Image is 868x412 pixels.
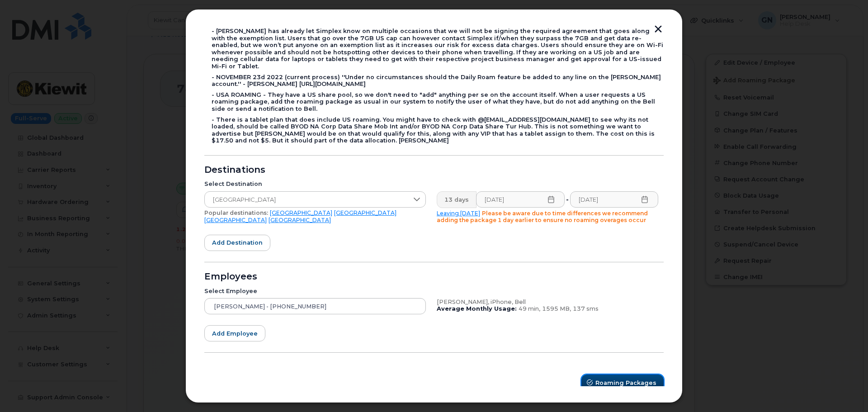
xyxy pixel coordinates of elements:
div: - [PERSON_NAME] has already let Simplex know on multiple occasions that we will not be signing th... [212,28,664,70]
input: Please fill out this field [476,191,565,208]
button: Add employee [204,325,265,341]
span: Please be aware due to time differences we recommend adding the package 1 day earlier to ensure n... [437,210,648,224]
iframe: Messenger Launcher [829,373,861,405]
span: 137 sms [573,305,599,312]
input: Please fill out this field [570,191,659,208]
div: Select Destination [204,180,426,188]
a: [GEOGRAPHIC_DATA] [270,209,332,216]
span: 1595 MB, [542,305,571,312]
div: Select Employee [204,288,426,295]
span: Roaming Packages [595,379,656,387]
span: Popular destinations: [204,209,268,216]
a: [GEOGRAPHIC_DATA] [334,209,396,216]
div: - [564,191,571,208]
span: Add employee [212,329,258,338]
span: Add destination [212,238,263,247]
input: Search device [204,298,426,314]
a: Leaving [DATE] [437,210,480,217]
div: Destinations [204,166,664,174]
div: - USA ROAMING - They have a US share pool, so we don't need to "add" anything per se on the accou... [212,91,664,113]
button: Add destination [204,235,270,251]
div: - There is a tablet plan that does include US roaming. You might have to check with @[EMAIL_ADDRE... [212,116,664,144]
a: [GEOGRAPHIC_DATA] [269,217,331,223]
span: Greece [205,192,408,208]
b: Average Monthly Usage: [437,305,517,312]
button: Roaming Packages [581,374,664,391]
div: - NOVEMBER 23d 2022 (current process) ''Under no circumstances should the Daily Roam feature be a... [212,74,664,88]
a: [GEOGRAPHIC_DATA] [204,217,267,223]
span: 49 min, [519,305,540,312]
div: [PERSON_NAME], iPhone, Bell [437,298,658,306]
div: Employees [204,273,664,280]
